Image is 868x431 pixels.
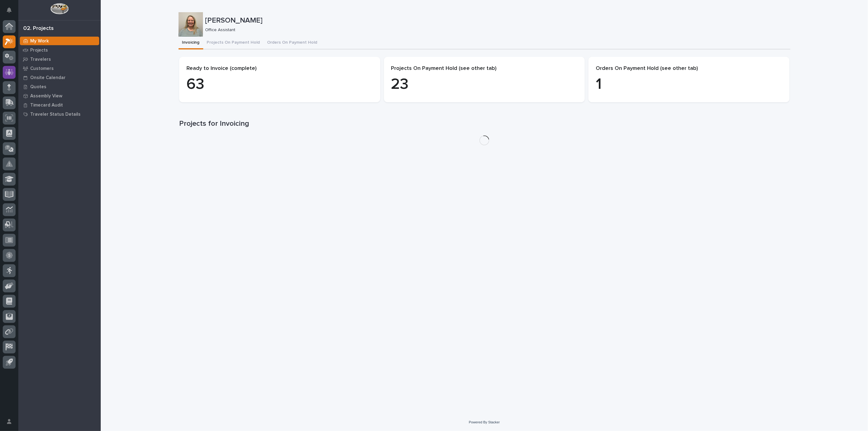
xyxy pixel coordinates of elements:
[264,37,321,49] button: Orders On Payment Hold
[3,4,16,16] button: Notifications
[18,55,101,64] a: Travelers
[30,38,49,44] p: My Work
[30,112,81,117] p: Traveler Status Details
[18,110,101,119] a: Traveler Status Details
[391,65,578,72] p: Projects On Payment Hold (see other tab)
[30,57,51,62] p: Travelers
[186,75,373,94] p: 63
[18,73,101,82] a: Onsite Calendar
[18,36,101,45] a: My Work
[179,37,203,49] button: Invoicing
[205,16,788,25] p: [PERSON_NAME]
[30,66,54,71] p: Customers
[50,3,68,14] img: Workspace Logo
[30,48,48,53] p: Projects
[18,100,101,110] a: Timecard Audit
[18,91,101,100] a: Assembly View
[18,45,101,55] a: Projects
[30,75,66,81] p: Onsite Calendar
[596,75,782,94] p: 1
[186,65,373,72] p: Ready to Invoice (complete)
[18,64,101,73] a: Customers
[179,119,790,128] h1: Projects for Invoicing
[30,84,46,90] p: Quotes
[205,27,786,33] p: Office Assistant
[596,65,782,72] p: Orders On Payment Hold (see other tab)
[18,82,101,91] a: Quotes
[30,103,63,108] p: Timecard Audit
[203,37,264,49] button: Projects On Payment Hold
[469,420,500,424] a: Powered By Stacker
[30,93,62,99] p: Assembly View
[23,25,54,32] div: 02. Projects
[8,7,16,17] div: Notifications
[391,75,578,94] p: 23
